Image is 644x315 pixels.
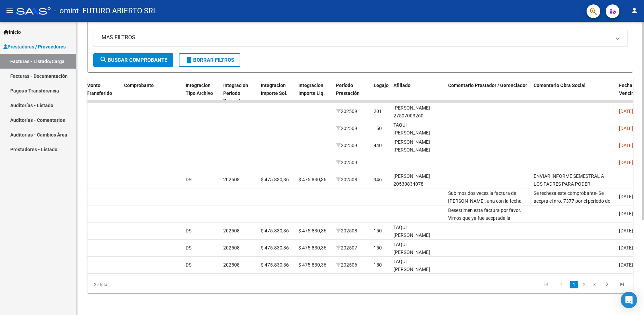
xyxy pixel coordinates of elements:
span: - omint [54,3,79,18]
span: Legajo [374,83,389,88]
div: [PERSON_NAME] 20530834078 [393,172,443,188]
span: [DATE] [619,109,633,114]
span: 202506 [336,262,357,268]
datatable-header-cell: Integracion Importe Liq. [296,78,333,108]
div: 150 [374,244,382,252]
span: [DATE] [619,126,633,131]
span: DS [186,177,191,182]
span: [DATE] [619,228,633,233]
datatable-header-cell: Integracion Importe Sol. [258,78,296,108]
datatable-header-cell: Afiliado [391,78,445,108]
span: - FUTURO ABIERTO SRL [79,3,157,18]
button: Buscar Comprobante [93,53,173,67]
span: 202508 [336,228,357,233]
a: 2 [580,281,588,288]
span: 202509 [336,160,357,165]
span: 202508 [223,177,240,182]
div: 201 [374,108,382,115]
mat-expansion-panel-header: MAS FILTROS [93,29,627,46]
span: DS [186,228,191,233]
span: Integracion Importe Liq. [298,83,325,96]
span: [DATE] [619,194,633,199]
div: 946 [374,176,382,184]
span: [DATE] [619,143,633,148]
div: TAQUI [PERSON_NAME] 20578199293 [393,121,443,144]
a: 1 [570,281,578,288]
span: 202509 [336,109,357,114]
span: 202507 [336,245,357,250]
span: Borrar Filtros [185,57,234,63]
div: 29 total [88,276,196,293]
a: 3 [590,281,599,288]
a: go to next page [601,281,614,288]
div: TAQUI [PERSON_NAME] 20578199293 [393,224,443,247]
div: 150 [374,227,382,235]
span: Comentario Obra Social [534,83,586,88]
span: 202509 [336,126,357,131]
span: $ 475.830,36 [298,262,326,268]
div: TAQUI [PERSON_NAME] 20578199293 [393,258,443,281]
span: ENVIAR INFORME SEMESTRAL A LOS PADRES PARA PODER EXTENDER LA HABILITACION [534,173,604,195]
mat-icon: menu [5,6,14,15]
span: $ 475.830,36 [261,262,289,268]
span: DS [186,245,191,250]
span: Afiliado [393,83,411,88]
span: Buscar Comprobante [99,57,167,63]
span: 202508 [223,262,240,268]
span: 202508 [223,245,240,250]
div: [PERSON_NAME] [PERSON_NAME] 20582855065 [393,138,443,161]
span: $ 475.830,36 [298,177,326,182]
span: Integracion Periodo Presentacion [223,83,252,104]
datatable-header-cell: Comentario Prestador / Gerenciador [445,78,531,108]
span: Se recheza este comprobante- Se acepta el nro. 7377 por el periodo de julio. [534,190,610,212]
span: 202509 [336,143,357,148]
mat-icon: delete [185,56,193,64]
div: 150 [374,125,382,132]
div: [PERSON_NAME] 27507003260 [393,104,443,120]
span: [DATE] [619,262,633,268]
span: Prestadores / Proveedores [3,43,66,51]
span: Integracion Importe Sol. [261,83,287,96]
div: Open Intercom Messenger [621,292,637,308]
li: page 1 [569,279,579,290]
span: DS [186,262,191,268]
span: Período Prestación [336,83,360,96]
a: go to previous page [555,281,568,288]
span: Monto Transferido [86,83,112,96]
span: Integracion Tipo Archivo [186,83,213,96]
mat-icon: person [630,6,639,15]
mat-icon: search [99,56,108,64]
a: go to first page [540,281,553,288]
div: 440 [374,142,382,149]
span: [DATE] [619,211,633,216]
datatable-header-cell: Comentario Obra Social [531,78,616,108]
datatable-header-cell: Integracion Tipo Archivo [183,78,220,108]
li: page 2 [579,279,589,290]
span: [DATE] [619,245,633,250]
span: 202508 [336,177,357,182]
span: 202508 [223,228,240,233]
span: Comprobante [124,83,154,88]
datatable-header-cell: Comprobante [121,78,183,108]
span: [DATE] [619,160,633,165]
span: $ 475.830,36 [261,228,289,233]
div: TAQUI [PERSON_NAME] 20578199293 [393,241,443,264]
span: Inicio [3,28,21,36]
button: Borrar Filtros [179,53,240,67]
span: Desestimen esta factura por favor. Vimos que ya fue aceptada la correspondiente a esa fecha. Much... [448,207,527,236]
mat-panel-title: MAS FILTROS [102,34,611,41]
datatable-header-cell: Integracion Periodo Presentacion [220,78,258,108]
span: $ 475.830,36 [261,245,289,250]
span: Comentario Prestador / Gerenciador [448,83,527,88]
span: $ 475.830,36 [261,177,289,182]
li: page 3 [589,279,600,290]
span: $ 475.830,36 [298,245,326,250]
a: go to last page [616,281,629,288]
datatable-header-cell: Monto Transferido [84,78,121,108]
div: 150 [374,261,382,269]
datatable-header-cell: Legajo [371,78,391,108]
span: Subimos dos veces la factura de [PERSON_NAME], una con la fecha correspondiente a ese mes y otra ... [448,190,527,243]
span: $ 475.830,36 [298,228,326,233]
datatable-header-cell: Período Prestación [333,78,371,108]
